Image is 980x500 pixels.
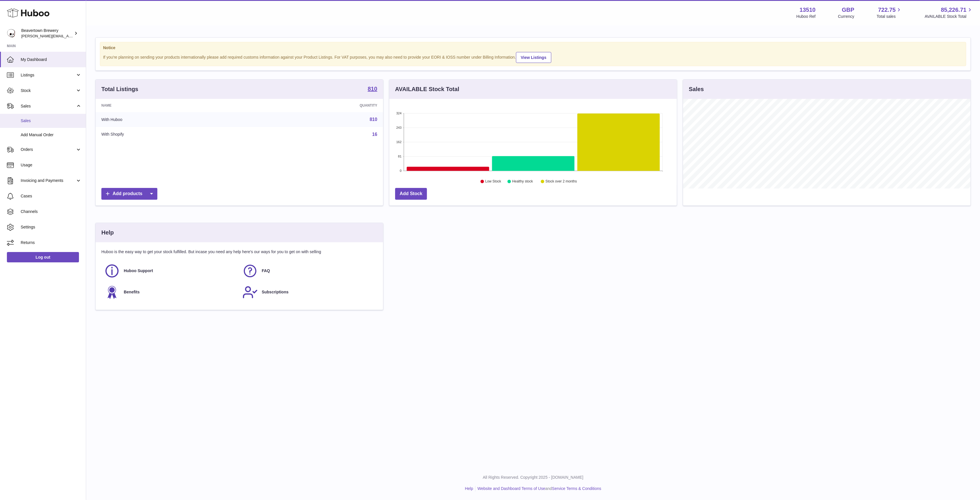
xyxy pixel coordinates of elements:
a: Subscriptions [242,284,375,300]
text: 324 [396,111,401,115]
h3: Sales [689,85,704,93]
text: 243 [396,126,401,129]
div: Currency [838,14,855,19]
div: If you're planning on sending your products internationally please add required customs informati... [103,51,963,63]
a: Help [465,486,473,491]
text: 81 [398,155,401,158]
h3: Total Listings [101,85,138,93]
span: FAQ [262,268,270,274]
a: Add products [101,188,157,200]
span: 722.75 [878,6,896,14]
h3: Help [101,229,114,236]
span: AVAILABLE Stock Total [925,14,973,19]
a: View Listings [516,52,551,63]
strong: GBP [842,6,854,14]
td: With Shopify [96,127,251,142]
a: 810 [368,86,377,93]
strong: 810 [368,86,377,92]
span: Stock [21,88,76,93]
span: Total sales [877,14,902,19]
a: 16 [372,132,377,137]
th: Quantity [251,99,383,112]
span: Orders [21,147,76,152]
span: Usage [21,162,82,168]
div: Beavertown Brewery [21,28,73,39]
text: Healthy stock [512,180,533,184]
li: and [475,486,601,491]
text: 162 [396,140,401,144]
p: All Rights Reserved. Copyright 2025 - [DOMAIN_NAME] [91,475,975,480]
a: Benefits [104,284,237,300]
h3: AVAILABLE Stock Total [395,85,459,93]
span: Invoicing and Payments [21,178,76,183]
span: Listings [21,72,76,78]
span: Add Manual Order [21,132,82,138]
a: Add Stock [395,188,427,200]
span: Sales [21,103,76,109]
th: Name [96,99,251,112]
span: Subscriptions [262,289,289,295]
p: Huboo is the easy way to get your stock fulfilled. But incase you need any help here's our ways f... [101,249,377,255]
img: Matthew.McCormack@beavertownbrewery.co.uk [7,29,16,38]
strong: Notice [103,45,963,51]
text: Low Stock [485,180,501,184]
span: Sales [21,118,82,124]
text: 0 [400,169,401,172]
a: Log out [7,252,79,262]
text: Stock over 2 months [546,180,577,184]
span: Huboo Support [124,268,153,274]
a: Service Terms & Conditions [552,486,601,491]
span: 85,226.71 [941,6,967,14]
span: Channels [21,209,82,214]
td: With Huboo [96,112,251,127]
a: 85,226.71 AVAILABLE Stock Total [925,6,973,19]
a: 722.75 Total sales [877,6,902,19]
span: Returns [21,240,82,245]
a: Huboo Support [104,263,237,279]
strong: 13510 [800,6,816,14]
a: Website and Dashboard Terms of Use [478,486,545,491]
span: [PERSON_NAME][EMAIL_ADDRESS][PERSON_NAME][DOMAIN_NAME] [21,34,146,38]
div: Huboo Ref [797,14,816,19]
span: Settings [21,224,82,230]
span: Cases [21,193,82,199]
a: 810 [370,117,377,122]
span: My Dashboard [21,57,82,62]
span: Benefits [124,289,140,295]
a: FAQ [242,263,375,279]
